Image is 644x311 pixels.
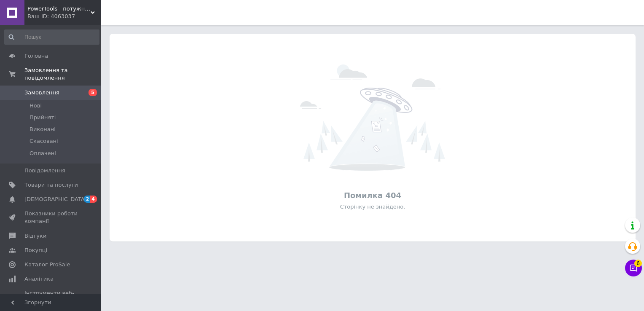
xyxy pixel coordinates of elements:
[114,203,631,211] div: Сторінку не знайдено.
[24,247,47,254] span: Покупці
[24,181,78,189] span: Товари та послуги
[30,102,42,110] span: Нові
[24,89,59,97] span: Замовлення
[84,196,91,203] span: 2
[90,196,97,203] span: 4
[24,232,46,240] span: Відгуки
[30,126,56,133] span: Виконані
[24,261,70,268] span: Каталог ProSale
[89,89,97,96] span: 5
[24,210,78,225] span: Показники роботи компанії
[24,196,87,203] span: [DEMOGRAPHIC_DATA]
[30,150,56,157] span: Оплачені
[27,13,101,20] div: Ваш ID: 4063037
[24,290,78,305] span: Інструменти веб-майстра та SEO
[4,29,99,45] input: Пошук
[114,190,631,201] div: Помилка 404
[625,260,642,276] button: Чат з покупцем6
[30,137,58,145] span: Скасовані
[634,258,642,265] span: 6
[24,167,65,174] span: Повідомлення
[24,52,48,60] span: Головна
[24,67,101,82] span: Замовлення та повідомлення
[24,275,54,283] span: Аналітика
[27,5,91,13] span: PowerTools - потужні інструменти
[30,114,56,121] span: Прийняті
